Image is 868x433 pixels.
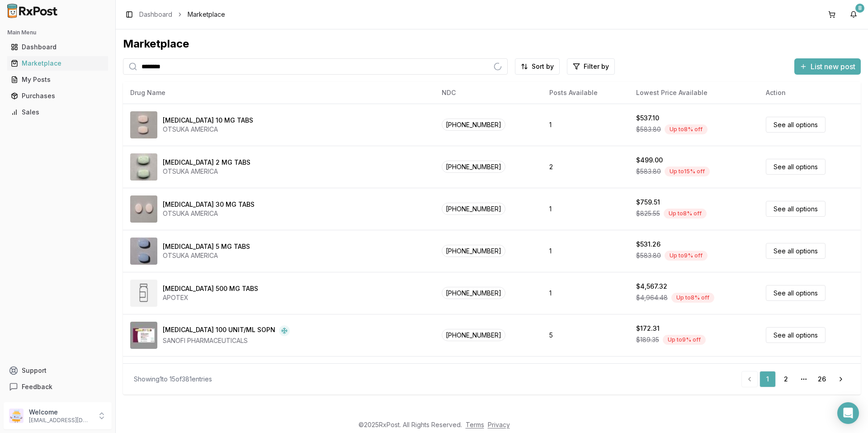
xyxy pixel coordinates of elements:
[542,188,628,230] td: 1
[665,251,708,261] div: Up to 9 % off
[163,325,275,336] div: [MEDICAL_DATA] 100 UNIT/ML SOPN
[532,62,554,71] span: Sort by
[7,104,108,120] a: Sales
[542,104,628,146] td: 1
[663,335,706,345] div: Up to 9 % off
[4,56,112,71] button: Marketplace
[778,371,794,387] a: 2
[814,371,830,387] a: 26
[636,198,660,207] div: $759.51
[832,371,850,387] a: Go to next page
[139,10,172,19] a: Dashboard
[163,200,255,209] div: [MEDICAL_DATA] 30 MG TABS
[7,88,108,104] a: Purchases
[29,417,92,424] p: [EMAIL_ADDRESS][DOMAIN_NAME]
[163,209,255,218] div: OTSUKA AMERICA
[4,379,112,395] button: Feedback
[442,119,505,131] span: [PHONE_NUMBER]
[29,408,92,417] p: Welcome
[11,43,104,52] div: Dashboard
[636,167,661,176] span: $583.80
[671,293,714,303] div: Up to 8 % off
[163,116,253,125] div: [MEDICAL_DATA] 10 MG TABS
[636,293,668,302] span: $4,964.48
[434,82,542,104] th: NDC
[11,75,104,84] div: My Posts
[130,195,157,223] img: Abilify 30 MG TABS
[163,125,253,134] div: OTSUKA AMERICA
[163,167,250,176] div: OTSUKA AMERICA
[123,82,434,104] th: Drug Name
[488,421,510,428] a: Privacy
[4,4,61,18] img: RxPost Logo
[163,251,250,260] div: OTSUKA AMERICA
[766,117,826,133] a: See all options
[766,285,826,301] a: See all options
[130,238,157,265] img: Abilify 5 MG TABS
[542,314,628,356] td: 5
[163,284,258,293] div: [MEDICAL_DATA] 500 MG TABS
[7,55,108,71] a: Marketplace
[442,245,505,257] span: [PHONE_NUMBER]
[542,82,628,104] th: Posts Available
[7,29,108,36] h2: Main Menu
[794,63,861,72] a: List new post
[130,280,157,307] img: Abiraterone Acetate 500 MG TABS
[4,105,112,119] button: Sales
[855,4,864,13] div: 8
[11,59,104,68] div: Marketplace
[542,272,628,314] td: 1
[636,125,661,134] span: $583.80
[636,156,663,165] div: $499.00
[542,356,628,398] td: 4
[139,10,225,19] nav: breadcrumb
[636,114,659,123] div: $537.10
[22,382,52,391] span: Feedback
[664,209,707,219] div: Up to 8 % off
[130,153,157,181] img: Abilify 2 MG TABS
[766,327,826,343] a: See all options
[759,371,776,387] a: 1
[7,39,108,55] a: Dashboard
[4,40,112,54] button: Dashboard
[629,82,759,104] th: Lowest Price Available
[759,82,861,104] th: Action
[665,167,710,176] div: Up to 15 % off
[9,409,24,423] img: User avatar
[584,62,609,71] span: Filter by
[636,240,660,249] div: $531.26
[542,230,628,272] td: 1
[636,335,659,344] span: $189.35
[11,108,104,117] div: Sales
[163,158,250,167] div: [MEDICAL_DATA] 2 MG TABS
[636,251,661,260] span: $583.80
[766,243,826,259] a: See all options
[442,329,505,341] span: [PHONE_NUMBER]
[846,7,861,22] button: 8
[163,336,290,345] div: SANOFI PHARMACEUTICALS
[123,37,861,51] div: Marketplace
[515,58,560,75] button: Sort by
[794,58,861,75] button: List new post
[811,61,855,72] span: List new post
[130,322,157,349] img: Admelog SoloStar 100 UNIT/ML SOPN
[4,72,112,87] button: My Posts
[636,324,660,333] div: $172.31
[567,58,615,75] button: Filter by
[636,209,660,218] span: $825.55
[636,282,667,291] div: $4,567.32
[7,71,108,88] a: My Posts
[542,146,628,188] td: 2
[4,89,112,103] button: Purchases
[766,159,826,175] a: See all options
[665,124,708,134] div: Up to 8 % off
[188,10,225,19] span: Marketplace
[442,287,505,299] span: [PHONE_NUMBER]
[442,161,505,173] span: [PHONE_NUMBER]
[130,111,157,138] img: Abilify 10 MG TABS
[442,203,505,215] span: [PHONE_NUMBER]
[837,402,859,424] div: Open Intercom Messenger
[11,91,104,100] div: Purchases
[163,242,250,251] div: [MEDICAL_DATA] 5 MG TABS
[466,421,484,428] a: Terms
